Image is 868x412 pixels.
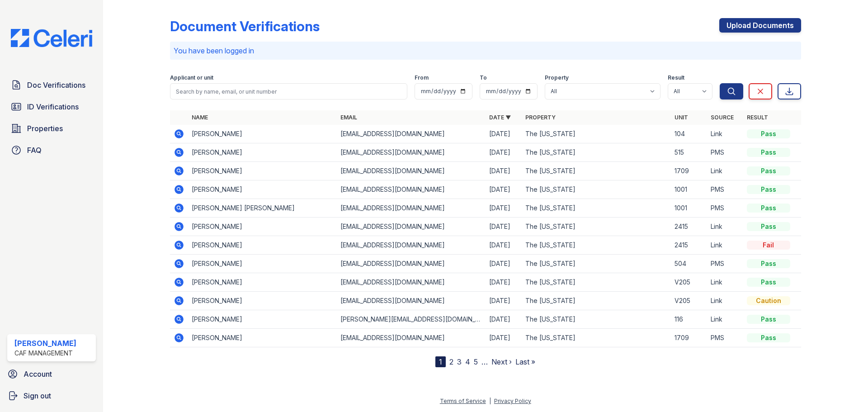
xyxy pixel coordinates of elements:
[337,329,486,347] td: [EMAIL_ADDRESS][DOMAIN_NAME]
[707,143,743,162] td: PMS
[486,143,522,162] td: [DATE]
[707,292,743,310] td: Link
[7,76,96,94] a: Doc Verifications
[481,356,488,367] span: …
[671,273,707,292] td: V205
[522,162,670,180] td: The [US_STATE]
[522,255,670,273] td: The [US_STATE]
[525,114,556,121] a: Property
[4,29,99,47] img: CE_Logo_Blue-a8612792a0a2168367f1c8372b55b34899dd931a85d93a1a3d3e32e68fde9ad4.png
[170,74,213,81] label: Applicant or unit
[340,114,357,121] a: Email
[747,204,790,213] div: Pass
[24,369,52,379] span: Account
[522,125,670,143] td: The [US_STATE]
[337,292,486,310] td: [EMAIL_ADDRESS][DOMAIN_NAME]
[522,199,670,218] td: The [US_STATE]
[747,315,790,324] div: Pass
[747,278,790,287] div: Pass
[515,357,535,366] a: Last »
[486,180,522,199] td: [DATE]
[707,329,743,347] td: PMS
[522,273,670,292] td: The [US_STATE]
[671,180,707,199] td: 1001
[486,292,522,310] td: [DATE]
[671,143,707,162] td: 515
[671,162,707,180] td: 1709
[707,218,743,236] td: Link
[337,255,486,273] td: [EMAIL_ADDRESS][DOMAIN_NAME]
[522,310,670,329] td: The [US_STATE]
[489,398,491,404] div: |
[671,292,707,310] td: V205
[188,236,337,255] td: [PERSON_NAME]
[188,329,337,347] td: [PERSON_NAME]
[174,45,797,56] p: You have been logged in
[24,390,51,401] span: Sign out
[337,180,486,199] td: [EMAIL_ADDRESS][DOMAIN_NAME]
[711,114,734,121] a: Source
[188,162,337,180] td: [PERSON_NAME]
[486,273,522,292] td: [DATE]
[545,74,569,81] label: Property
[707,199,743,218] td: PMS
[188,292,337,310] td: [PERSON_NAME]
[747,241,790,250] div: Fail
[337,236,486,255] td: [EMAIL_ADDRESS][DOMAIN_NAME]
[415,74,429,81] label: From
[747,296,790,305] div: Caution
[671,255,707,273] td: 504
[719,18,801,33] a: Upload Documents
[707,162,743,180] td: Link
[4,387,99,405] a: Sign out
[7,98,96,116] a: ID Verifications
[14,338,76,349] div: [PERSON_NAME]
[707,255,743,273] td: PMS
[337,273,486,292] td: [EMAIL_ADDRESS][DOMAIN_NAME]
[337,143,486,162] td: [EMAIL_ADDRESS][DOMAIN_NAME]
[494,398,531,404] a: Privacy Policy
[747,222,790,231] div: Pass
[188,125,337,143] td: [PERSON_NAME]
[449,357,453,366] a: 2
[671,310,707,329] td: 116
[474,357,478,366] a: 5
[7,141,96,159] a: FAQ
[747,129,790,138] div: Pass
[747,185,790,194] div: Pass
[747,333,790,342] div: Pass
[668,74,684,81] label: Result
[707,310,743,329] td: Link
[188,180,337,199] td: [PERSON_NAME]
[337,310,486,329] td: [PERSON_NAME][EMAIL_ADDRESS][DOMAIN_NAME]
[7,119,96,137] a: Properties
[14,349,76,358] div: CAF Management
[188,310,337,329] td: [PERSON_NAME]
[27,123,63,134] span: Properties
[747,114,768,121] a: Result
[489,114,511,121] a: Date ▼
[486,236,522,255] td: [DATE]
[188,255,337,273] td: [PERSON_NAME]
[465,357,470,366] a: 4
[188,199,337,218] td: [PERSON_NAME] [PERSON_NAME]
[747,148,790,157] div: Pass
[671,329,707,347] td: 1709
[337,125,486,143] td: [EMAIL_ADDRESS][DOMAIN_NAME]
[486,125,522,143] td: [DATE]
[522,180,670,199] td: The [US_STATE]
[671,199,707,218] td: 1001
[486,162,522,180] td: [DATE]
[486,329,522,347] td: [DATE]
[747,166,790,175] div: Pass
[337,162,486,180] td: [EMAIL_ADDRESS][DOMAIN_NAME]
[671,218,707,236] td: 2415
[522,329,670,347] td: The [US_STATE]
[27,101,79,112] span: ID Verifications
[522,236,670,255] td: The [US_STATE]
[4,365,99,383] a: Account
[337,218,486,236] td: [EMAIL_ADDRESS][DOMAIN_NAME]
[188,273,337,292] td: [PERSON_NAME]
[480,74,487,81] label: To
[27,145,42,156] span: FAQ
